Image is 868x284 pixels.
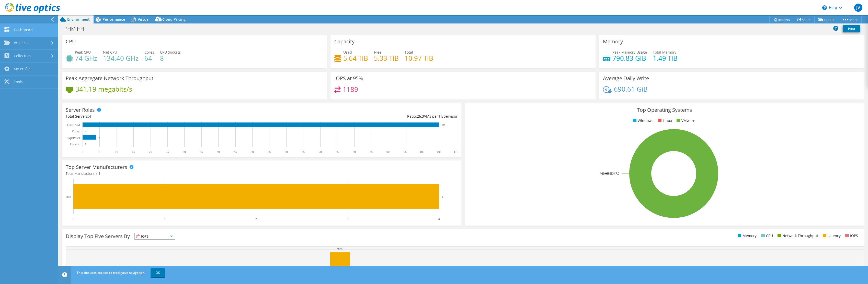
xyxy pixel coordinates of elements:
text: 25 [166,150,169,154]
h3: Server Roles [66,107,95,113]
text: Virtual [72,130,81,133]
h3: Capacity [334,39,355,44]
text: 30 [183,150,186,154]
span: 1 [98,171,100,176]
a: Print [843,25,860,32]
li: Windows [632,118,653,124]
h4: 64 [144,55,154,61]
text: 65 [302,150,305,154]
a: Export [814,16,838,23]
span: CPU Sockets [160,50,181,55]
h3: Memory [603,39,623,44]
text: 15 [132,150,135,154]
text: 10 [115,150,118,154]
text: 40 [217,150,220,154]
text: 90 [386,150,390,154]
h4: 10.97 TiB [405,55,433,61]
text: Dell [66,195,71,199]
h3: IOPS at 95% [334,76,363,81]
span: This site uses cookies to track your navigation. [77,270,145,275]
h4: 690.61 GiB [614,86,648,92]
text: 20 [149,150,152,154]
tspan: ESXi 7.0 [609,171,619,175]
h3: Average Daily Write [603,76,649,81]
div: Ratio: VMs per Hypervisor [261,114,457,119]
text: 0 [73,217,74,221]
a: OK [151,268,165,277]
span: Cores [144,50,154,55]
h3: Top Server Manufacturers [66,164,127,170]
span: Used [343,50,352,55]
span: Free [374,50,381,55]
text: 50 [251,150,254,154]
li: Network Throughput [776,233,818,239]
text: 0 [85,130,86,133]
h3: CPU [66,39,76,44]
span: 4 [89,114,91,119]
span: Peak Memory Usage [612,50,647,55]
text: 100 [420,150,424,154]
span: Total [405,50,413,55]
text: Physical [70,142,80,146]
text: 95 [404,150,407,154]
text: Guest VM [67,123,80,127]
svg: \n [822,5,827,10]
h4: 341.19 megabits/s [75,86,132,92]
h4: 5.33 TiB [374,55,399,61]
text: 70 [319,150,322,154]
span: Total Memory [653,50,676,55]
li: Latency [821,233,841,239]
span: Peak CPU [75,50,91,55]
h4: 1189 [343,87,358,92]
text: 55 [268,150,271,154]
text: 2 [255,217,257,221]
h4: 134.40 GHz [103,55,139,61]
text: 1 [164,217,166,221]
text: 67% [337,247,342,250]
span: Virtual [138,17,150,22]
h4: Total Manufacturers: [66,171,458,176]
text: 0 [82,150,83,154]
text: 60 [285,150,288,154]
h4: 1.49 TiB [653,55,678,61]
text: 4 [99,137,100,139]
h3: Top Operating Systems [469,107,861,113]
span: JV [854,4,862,12]
span: IOPS [135,233,175,239]
h4: 8 [160,55,181,61]
text: 85 [370,150,373,154]
span: Environment [67,17,90,22]
a: Share [794,16,815,23]
text: 105 [442,124,445,126]
li: VMware [675,118,695,124]
text: 80 [353,150,356,154]
h3: Peak Aggregate Network Throughput [66,76,153,81]
text: 0 [85,143,86,145]
text: 3 [347,217,348,221]
span: Net CPU [103,50,117,55]
div: Total Servers: [66,114,261,119]
tspan: 100.0% [600,171,609,175]
a: Reports [769,16,794,23]
li: Linux [657,118,672,124]
text: Hypervisor [66,136,80,140]
text: 35 [200,150,203,154]
text: 4 [438,217,440,221]
text: 45 [234,150,237,154]
span: Performance [102,17,125,22]
h4: 5.64 TiB [343,55,368,61]
h1: PHM-HH [62,26,92,32]
li: Memory [736,233,757,239]
h4: 74 GHz [75,55,97,61]
text: 5 [99,150,100,154]
text: 110 [454,150,458,154]
h4: 790.83 GiB [612,55,647,61]
text: 75 [336,150,339,154]
span: 26.3 [417,114,424,119]
span: Cloud Pricing [162,17,186,22]
text: 105 [437,150,441,154]
a: More [838,16,862,23]
text: 4 [442,195,443,198]
li: CPU [760,233,773,239]
li: IOPS [844,233,858,239]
